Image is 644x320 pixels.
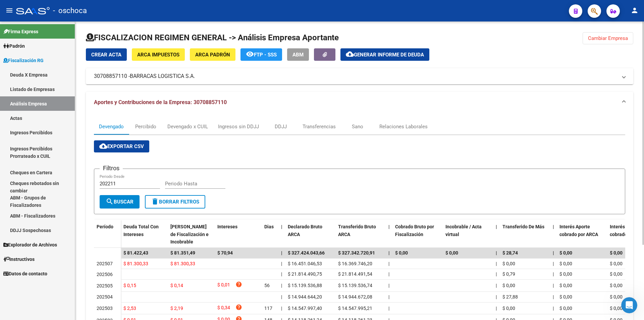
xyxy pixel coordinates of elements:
[190,48,235,61] button: ARCA Padrón
[97,224,113,229] span: Período
[281,306,282,311] span: |
[631,6,639,14] mat-icon: person
[502,261,515,266] span: $ 0,00
[170,306,183,311] span: $ 2,19
[281,283,282,288] span: |
[235,304,242,311] i: help
[610,250,623,256] span: $ 0,00
[97,294,113,300] span: 202504
[553,224,554,229] span: |
[395,224,434,237] span: Cobrado Bruto por Fiscalización
[496,306,497,311] span: |
[292,52,304,58] span: ABM
[285,220,335,249] datatable-header-cell: Declarado Bruto ARCA
[352,123,363,130] div: Sano
[94,73,617,80] mat-panel-title: 30708857110 -
[218,123,259,130] div: Ingresos sin DDJJ
[170,261,195,266] span: $ 81.300,33
[553,294,554,300] span: |
[246,50,254,58] mat-icon: remove_red_eye
[123,250,148,256] span: $ 81.422,43
[99,142,107,150] mat-icon: cloud_download
[610,283,623,288] span: $ 0,00
[170,283,183,288] span: $ 0,14
[135,123,156,130] div: Percibido
[215,220,262,249] datatable-header-cell: Intereses
[3,28,38,35] span: Firma Express
[496,283,497,288] span: |
[195,52,230,58] span: ARCA Padrón
[502,294,518,300] span: $ 27,88
[392,220,443,249] datatable-header-cell: Cobrado Bruto por Fiscalización
[86,92,633,113] mat-expansion-panel-header: Aportes y Contribuciones de la Empresa: 30708857110
[217,304,230,313] span: $ 0,34
[338,261,372,266] span: $ 16.369.746,20
[496,224,497,229] span: |
[338,294,372,300] span: $ 14.944.672,08
[496,294,497,300] span: |
[502,306,515,311] span: $ 0,00
[94,140,149,152] button: Exportar CSV
[262,220,278,249] datatable-header-cell: Dias
[502,224,544,229] span: Transferido De Más
[386,220,392,249] datatable-header-cell: |
[610,271,623,277] span: $ 0,00
[106,199,133,205] span: Buscar
[553,250,554,256] span: |
[559,271,572,277] span: $ 0,00
[264,283,270,288] span: 56
[559,261,572,266] span: $ 0,00
[288,250,325,256] span: $ 327.424.043,66
[3,42,25,50] span: Padrón
[86,68,633,84] mat-expansion-panel-header: 30708857110 -BARRACAS LOGISTICA S.A.
[94,99,227,105] span: Aportes y Contribuciones de la Empresa: 30708857110
[395,250,408,256] span: $ 0,00
[550,220,557,249] datatable-header-cell: |
[610,306,623,311] span: $ 0,00
[288,224,322,237] span: Declarado Bruto ARCA
[123,261,148,266] span: $ 81.300,33
[217,250,233,256] span: $ 70,94
[588,35,628,41] span: Cambiar Empresa
[559,224,598,237] span: Interés Aporte cobrado por ARCA
[94,220,121,248] datatable-header-cell: Período
[553,283,554,288] span: |
[559,306,572,311] span: $ 0,00
[500,220,550,249] datatable-header-cell: Transferido De Más
[354,52,424,58] span: Generar informe de deuda
[97,306,113,311] span: 202503
[338,306,372,311] span: $ 14.547.995,21
[496,271,497,277] span: |
[610,294,623,300] span: $ 0,00
[97,283,113,288] span: 202505
[559,283,572,288] span: $ 0,00
[443,220,493,249] datatable-header-cell: Incobrable / Acta virtual
[264,224,274,229] span: Dias
[346,50,354,58] mat-icon: cloud_download
[130,73,195,80] span: BARRACAS LOGISTICA S.A.
[288,306,322,311] span: $ 14.547.997,40
[340,48,429,61] button: Generar informe de deuda
[388,294,389,300] span: |
[278,220,285,249] datatable-header-cell: |
[496,250,497,256] span: |
[502,283,515,288] span: $ 0,00
[53,3,87,18] span: - oschoca
[338,224,376,237] span: Transferido Bruto ARCA
[151,199,199,205] span: Borrar Filtros
[553,271,554,277] span: |
[496,261,497,266] span: |
[123,224,159,237] span: Deuda Total Con Intereses
[106,197,114,205] mat-icon: search
[553,261,554,266] span: |
[3,256,35,263] span: Instructivos
[288,294,322,300] span: $ 14.944.644,20
[559,294,572,300] span: $ 0,00
[170,224,209,245] span: [PERSON_NAME] de Fiscalización e Incobrable
[445,224,482,237] span: Incobrable / Acta virtual
[264,306,272,311] span: 117
[288,271,322,277] span: $ 21.814.490,75
[121,220,168,249] datatable-header-cell: Deuda Total Con Intereses
[281,261,282,266] span: |
[5,6,13,14] mat-icon: menu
